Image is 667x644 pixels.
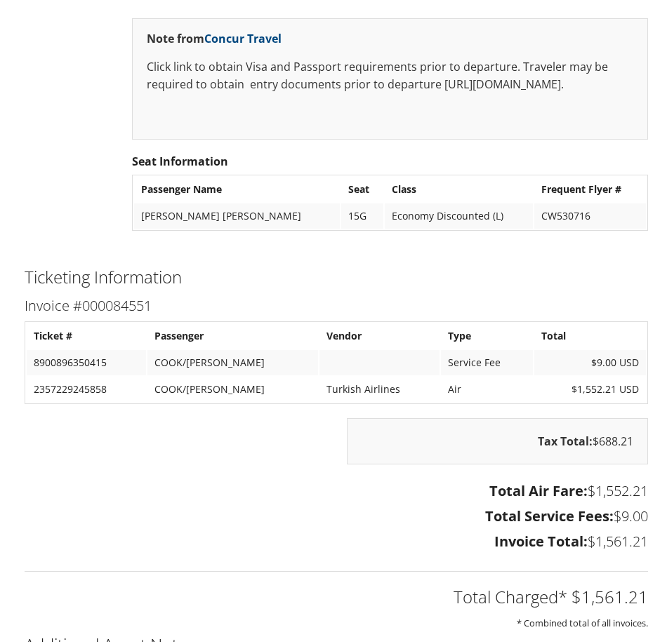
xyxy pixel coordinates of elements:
th: Class [385,174,534,199]
small: * Combined total of all invoices. [517,614,648,626]
strong: Invoice Total: [494,529,588,548]
strong: Note from [147,28,282,43]
th: Frequent Flyer # [534,174,646,199]
th: Seat [341,174,383,199]
td: Economy Discounted (L) [385,201,534,226]
td: Air [441,374,532,399]
td: Service Fee [441,347,532,373]
th: Type [441,321,532,346]
h2: Total Charged* $1,561.21 [25,582,648,606]
a: Concur Travel [204,28,282,43]
h3: $1,561.21 [25,529,648,549]
td: CW530716 [534,201,646,226]
td: Turkish Airlines [319,374,440,399]
th: Ticket # [27,321,146,346]
strong: Total Service Fees: [485,504,614,523]
td: $1,552.21 USD [534,374,646,399]
h3: Invoice #000084551 [25,293,648,313]
h3: $9.00 [25,504,648,523]
td: 8900896350415 [27,347,146,373]
td: COOK/[PERSON_NAME] [147,374,318,399]
strong: Tax Total: [538,431,593,446]
p: Click link to obtain Visa and Passport requirements prior to departure. Traveler may be required ... [147,55,633,91]
td: [PERSON_NAME] [PERSON_NAME] [134,201,340,226]
div: $688.21 [347,415,648,462]
td: 2357229245858 [27,374,146,399]
h2: Ticketing Information [25,262,648,286]
th: Passenger Name [134,174,340,199]
strong: Seat Information [132,151,228,166]
th: Total [534,321,646,346]
th: Vendor [319,321,440,346]
th: Passenger [147,321,318,346]
td: COOK/[PERSON_NAME] [147,347,318,373]
h3: $1,552.21 [25,478,648,498]
td: $9.00 USD [534,347,646,373]
td: 15G [341,201,383,226]
strong: Total Air Fare: [489,478,588,497]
